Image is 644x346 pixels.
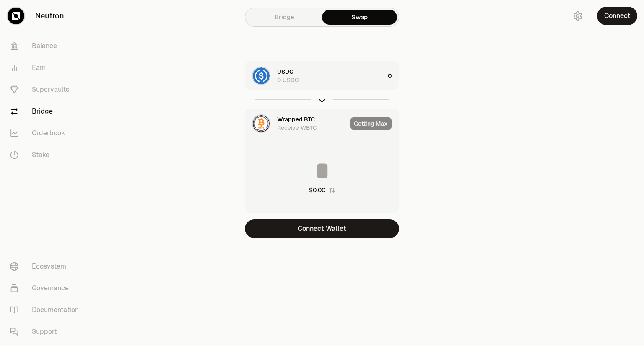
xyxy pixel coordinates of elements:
button: Connect [597,7,637,25]
div: Wrapped BTC [277,115,315,124]
div: $0.00 [309,186,325,194]
div: Receive WBTC [277,124,317,132]
a: Balance [3,35,91,57]
a: Stake [3,144,91,166]
a: Bridge [3,101,91,122]
a: Governance [3,277,91,299]
button: USDC LogoUSDC0 USDC0 [245,62,399,90]
div: WBTC LogoWrapped BTCReceive WBTC [245,109,346,138]
a: Orderbook [3,122,91,144]
button: Connect Wallet [245,219,399,238]
div: USDC LogoUSDC0 USDC [245,62,384,90]
img: WBTC Logo [253,115,270,132]
a: Swap [322,10,397,25]
a: Earn [3,57,91,79]
a: Support [3,321,91,343]
div: 0 USDC [277,76,299,84]
button: $0.00 [309,186,335,194]
div: USDC [277,67,293,76]
a: Ecosystem [3,256,91,277]
img: USDC Logo [253,67,270,84]
a: Supervaults [3,79,91,101]
a: Bridge [247,10,322,25]
div: 0 [388,62,399,90]
a: Documentation [3,299,91,321]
